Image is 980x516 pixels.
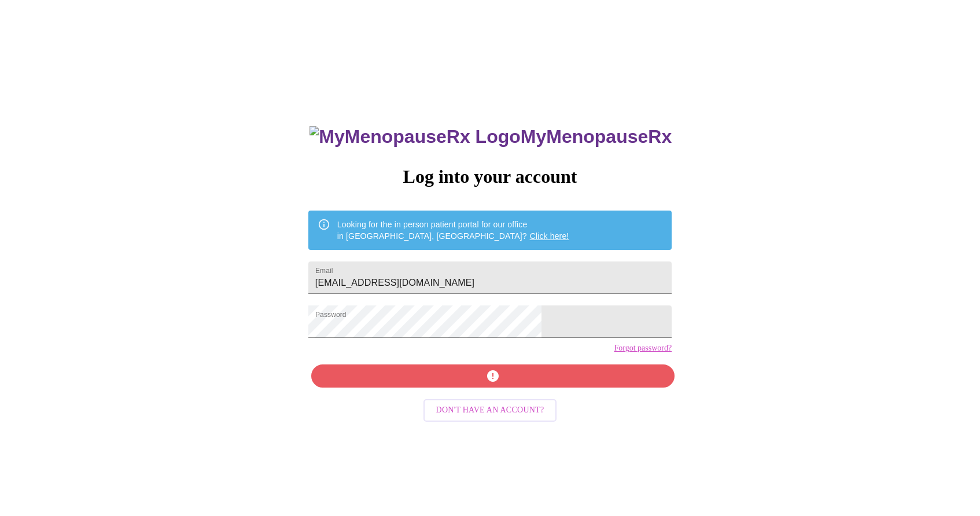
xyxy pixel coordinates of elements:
button: Don't have an account? [423,399,557,422]
h3: MyMenopauseRx [310,126,672,148]
a: Click here! [530,231,569,241]
div: Looking for the in person patient portal for our office in [GEOGRAPHIC_DATA], [GEOGRAPHIC_DATA]? [337,214,569,246]
a: Don't have an account? [421,404,560,414]
span: Don't have an account? [436,403,544,418]
img: MyMenopauseRx Logo [310,126,520,148]
h3: Log into your account [308,166,672,187]
a: Forgot password? [614,344,672,353]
